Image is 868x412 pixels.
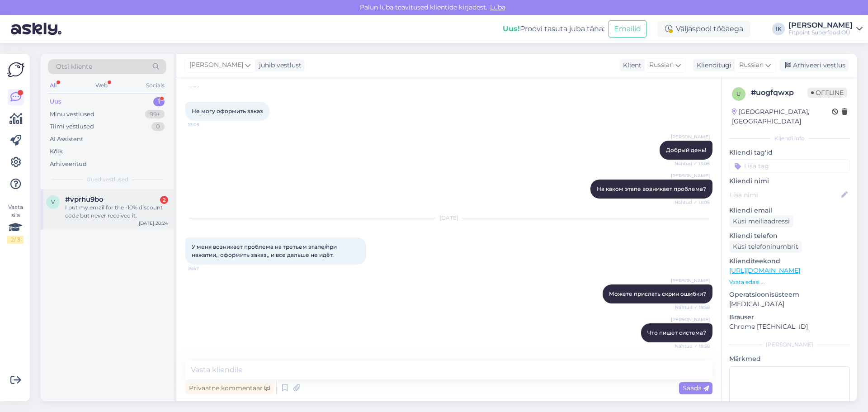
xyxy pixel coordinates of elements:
[7,236,24,244] div: 2 / 3
[729,290,850,299] p: Operatsioonisüsteem
[145,110,165,119] div: 99+
[609,290,706,297] span: Можете прислать скрин ошибки?
[729,241,802,253] div: Küsi telefoninumbrit
[729,231,850,241] p: Kliendi telefon
[94,80,109,91] div: Web
[729,215,793,227] div: Küsi meiliaadressi
[671,316,710,323] span: [PERSON_NAME]
[788,22,853,29] div: [PERSON_NAME]
[151,122,165,131] div: 0
[649,60,674,70] span: Russian
[666,147,706,153] span: Добрый день!
[729,176,850,186] p: Kliendi nimi
[56,62,92,71] span: Otsi kliente
[487,3,508,11] span: Luba
[772,23,785,35] div: IK
[144,80,166,91] div: Socials
[729,299,850,309] p: [MEDICAL_DATA]
[160,196,168,204] div: 2
[48,80,58,91] div: All
[7,203,24,244] div: Vaata siia
[192,108,263,114] span: Не могу оформить заказ
[139,220,168,227] div: [DATE] 20:24
[608,20,647,38] button: Emailid
[50,160,87,169] div: Arhiveeritud
[503,24,604,34] div: Proovi tasuta juba täna:
[51,199,55,205] span: v
[675,343,710,350] span: Nähtud ✓ 19:58
[50,122,94,131] div: Tiimi vestlused
[729,256,850,266] p: Klienditeekond
[65,204,168,220] div: I put my email for the -10% discount code but never received it.
[619,61,642,70] div: Klient
[7,61,24,78] img: Askly Logo
[185,382,274,394] div: Privaatne kommentaar
[788,29,853,36] div: Fitpoint Superfood OÜ
[675,199,710,206] span: Nähtud ✓ 13:05
[671,277,710,284] span: [PERSON_NAME]
[597,185,706,192] span: На каком этапе возникает проблема?
[65,195,104,204] span: #vprhu9bo
[693,61,731,70] div: Klienditugi
[729,206,850,215] p: Kliendi email
[50,110,94,119] div: Minu vestlused
[188,121,222,128] span: 13:05
[729,354,850,364] p: Märkmed
[255,61,302,70] div: juhib vestlust
[729,322,850,331] p: Chrome [TECHNICAL_ID]
[751,87,807,98] div: # uogfqwxp
[185,214,712,222] div: [DATE]
[675,304,710,311] span: Nähtud ✓ 19:58
[729,278,850,286] p: Vaata edasi ...
[730,190,840,200] input: Lisa nimi
[779,59,849,71] div: Arhiveeri vestlus
[50,97,61,106] div: Uus
[736,90,741,97] span: u
[188,265,222,272] span: 19:57
[729,134,850,142] div: Kliendi info
[683,384,709,392] span: Saada
[729,148,850,157] p: Kliendi tag'id
[192,243,338,258] span: У меня возникает проблема на третьем этапе/при нажатии,, оформить заказ,, и все дальше не идёт.
[675,160,710,167] span: Nähtud ✓ 13:05
[50,135,83,144] div: AI Assistent
[729,266,800,275] a: [URL][DOMAIN_NAME]
[671,172,710,179] span: [PERSON_NAME]
[788,22,863,36] a: [PERSON_NAME]Fitpoint Superfood OÜ
[729,159,850,173] input: Lisa tag
[807,88,847,98] span: Offline
[86,175,128,184] span: Uued vestlused
[732,107,832,126] div: [GEOGRAPHIC_DATA], [GEOGRAPHIC_DATA]
[658,21,750,37] div: Väljaspool tööaega
[671,133,710,140] span: [PERSON_NAME]
[50,147,63,156] div: Kõik
[189,60,243,70] span: [PERSON_NAME]
[647,329,706,336] span: Что пишет система?
[729,313,850,322] p: Brauser
[739,60,764,70] span: Russian
[153,97,165,106] div: 1
[503,24,520,33] b: Uus!
[729,341,850,349] div: [PERSON_NAME]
